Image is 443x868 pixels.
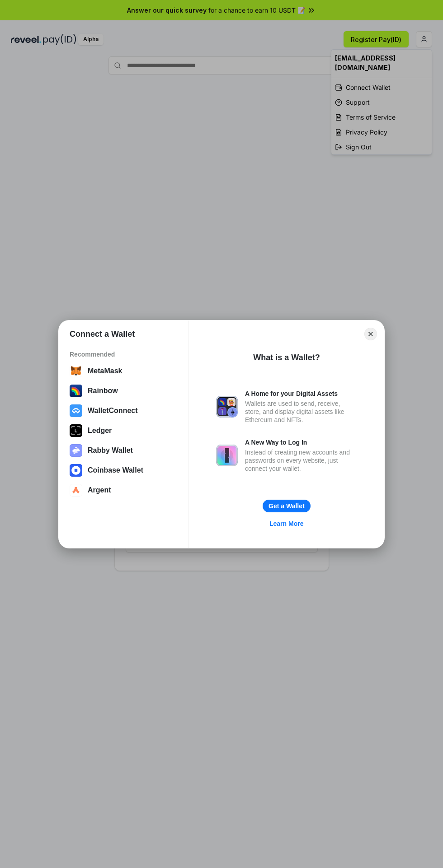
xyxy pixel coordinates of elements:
[216,396,238,418] img: svg+xml,%3Csvg%20xmlns%3D%22http%3A%2F%2Fwww.w3.org%2F2000%2Fsvg%22%20fill%3D%22none%22%20viewBox...
[67,402,180,420] button: WalletConnect
[269,520,303,528] div: Learn More
[70,350,178,358] div: Recommended
[245,399,357,424] div: Wallets are used to send, receive, store, and display digital assets like Ethereum and NFTs.
[88,446,133,455] div: Rabby Wallet
[70,464,82,477] img: svg+xml,%3Csvg%20width%3D%2228%22%20height%3D%2228%22%20viewBox%3D%220%200%2028%2028%22%20fill%3D...
[70,424,82,437] img: svg+xml,%3Csvg%20xmlns%3D%22http%3A%2F%2Fwww.w3.org%2F2000%2Fsvg%22%20width%3D%2228%22%20height%3...
[88,486,111,494] div: Argent
[70,444,82,457] img: svg+xml,%3Csvg%20xmlns%3D%22http%3A%2F%2Fwww.w3.org%2F2000%2Fsvg%22%20fill%3D%22none%22%20viewBox...
[88,387,118,395] div: Rainbow
[263,500,311,512] button: Get a Wallet
[67,441,180,460] button: Rabby Wallet
[67,362,180,380] button: MetaMask
[70,404,82,417] img: svg+xml,%3Csvg%20width%3D%2228%22%20height%3D%2228%22%20viewBox%3D%220%200%2028%2028%22%20fill%3D...
[216,445,238,466] img: svg+xml,%3Csvg%20xmlns%3D%22http%3A%2F%2Fwww.w3.org%2F2000%2Fsvg%22%20fill%3D%22none%22%20viewBox...
[364,328,377,340] button: Close
[88,407,138,415] div: WalletConnect
[70,484,82,497] img: svg+xml,%3Csvg%20width%3D%2228%22%20height%3D%2228%22%20viewBox%3D%220%200%2028%2028%22%20fill%3D...
[245,390,357,398] div: A Home for your Digital Assets
[67,481,180,499] button: Argent
[245,448,357,473] div: Instead of creating new accounts and passwords on every website, just connect your wallet.
[67,422,180,440] button: Ledger
[70,385,82,397] img: svg+xml,%3Csvg%20width%3D%22120%22%20height%3D%22120%22%20viewBox%3D%220%200%20120%20120%22%20fil...
[253,352,320,363] div: What is a Wallet?
[88,367,122,375] div: MetaMask
[70,365,82,377] img: svg+xml,%3Csvg%20width%3D%2228%22%20height%3D%2228%22%20viewBox%3D%220%200%2028%2028%22%20fill%3D...
[88,427,112,435] div: Ledger
[67,382,180,400] button: Rainbow
[264,518,309,529] a: Learn More
[245,438,357,446] div: A New Way to Log In
[67,461,180,479] button: Coinbase Wallet
[70,329,135,339] h1: Connect a Wallet
[269,502,305,510] div: Get a Wallet
[88,466,143,474] div: Coinbase Wallet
